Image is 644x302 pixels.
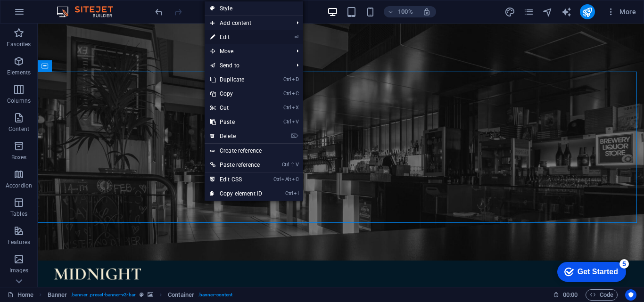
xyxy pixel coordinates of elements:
[283,90,291,97] i: Ctrl
[292,76,298,82] i: D
[281,176,291,182] i: Alt
[10,210,27,218] p: Tables
[504,6,516,17] button: design
[294,190,298,196] i: I
[11,154,27,161] p: Boxes
[205,1,303,16] a: Style
[205,115,268,129] a: CtrlVPaste
[205,144,303,158] a: Create reference
[9,267,29,274] p: Images
[290,162,295,168] i: ⇧
[542,7,553,17] i: Navigator
[292,105,298,111] i: X
[153,6,165,17] button: undo
[590,289,613,301] span: Code
[561,7,572,17] i: AI Writer
[205,129,268,143] a: ⌦Delete
[71,289,136,301] span: . banner .preset-banner-v3-bar
[48,289,233,301] nav: breadcrumb
[28,10,68,19] div: Get Started
[8,238,30,246] p: Features
[561,6,572,17] button: text_generator
[282,162,289,168] i: Ctrl
[205,101,268,115] a: CtrlXCut
[7,41,31,48] p: Favorites
[582,7,593,17] i: Publish
[154,7,165,17] i: Undo: Cut (Ctrl+Z)
[70,2,79,11] div: 5
[8,5,76,24] div: Get Started 5 items remaining, 0% complete
[205,16,289,30] span: Add content
[8,125,29,133] p: Content
[603,4,640,19] button: More
[205,30,268,44] a: ⏎Edit
[148,292,153,297] i: This element contains a background
[563,289,578,301] span: 00 00
[291,133,298,139] i: ⌦
[292,90,298,97] i: C
[384,6,417,17] button: 100%
[398,6,413,17] h6: 100%
[285,190,293,196] i: Ctrl
[292,176,298,182] i: C
[48,289,67,301] span: Click to select. Double-click to edit
[294,34,298,40] i: ⏎
[523,6,535,17] button: pages
[523,7,534,17] i: Pages (Ctrl+Alt+S)
[205,58,289,73] a: Send to
[570,291,571,298] span: :
[205,87,268,101] a: CtrlCCopy
[205,158,268,172] a: Ctrl⇧VPaste reference
[542,6,553,17] button: navigator
[580,4,595,19] button: publish
[198,289,232,301] span: . banner-content
[205,187,268,201] a: CtrlICopy element ID
[292,119,298,125] i: V
[8,289,33,301] a: Click to cancel selection. Double-click to open Pages
[6,182,32,189] p: Accordion
[422,8,431,16] i: On resize automatically adjust zoom level to fit chosen device.
[54,6,125,17] img: Editor Logo
[553,289,578,301] h6: Session time
[205,73,268,87] a: CtrlDDuplicate
[283,105,291,111] i: Ctrl
[625,289,636,301] button: Usercentrics
[283,76,291,82] i: Ctrl
[205,172,268,187] a: CtrlAltCEdit CSS
[504,7,515,17] i: Design (Ctrl+Alt+Y)
[283,119,291,125] i: Ctrl
[273,176,281,182] i: Ctrl
[140,292,144,297] i: This element is a customizable preset
[7,97,31,105] p: Columns
[586,289,618,301] button: Code
[205,44,289,58] span: Move
[606,7,636,16] span: More
[168,289,194,301] span: Click to select. Double-click to edit
[296,162,298,168] i: V
[7,69,31,76] p: Elements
